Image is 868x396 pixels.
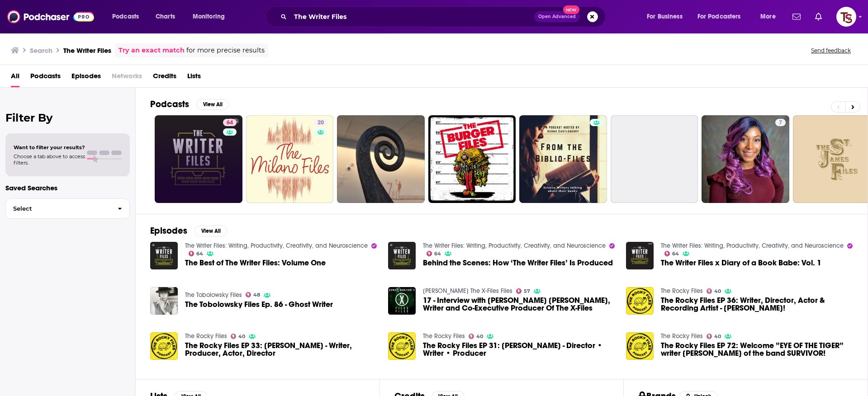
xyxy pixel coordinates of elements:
span: 64 [196,252,203,256]
a: 7 [775,119,786,126]
span: 40 [714,289,721,293]
span: for more precise results [186,45,265,56]
img: The Rocky Files EP 33: Robert Bruzio - Writer, Producer, Actor, Director [150,332,178,360]
span: Networks [112,69,142,87]
span: 57 [524,289,530,293]
a: Show notifications dropdown [789,9,804,24]
a: 48 [246,292,261,297]
img: The Rocky Files EP 72: Welcome ”EYE OF THE TIGER” writer FRANKIE SULLIVAN of the band SURVIVOR! [626,332,654,360]
span: Monitoring [193,10,225,23]
p: Saved Searches [5,184,130,192]
button: open menu [640,9,694,24]
a: The Rocky Files [185,332,227,340]
input: Search podcasts, credits, & more... [290,9,534,24]
h3: Search [30,46,52,55]
a: 40 [469,334,484,339]
a: The Rocky Files [661,287,703,295]
span: Charts [156,10,175,23]
div: Search podcasts, credits, & more... [274,6,614,27]
h3: The Writer Files [63,46,111,55]
img: 17 - Interview with Glen Morgan, Writer and Co-Executive Producer Of The X-Files [388,287,416,315]
img: The Best of The Writer Files: Volume One [150,242,178,269]
a: Credits [153,69,176,87]
a: The Writer Files x Diary of a Book Babe: Vol. 1 [661,259,821,267]
a: The Best of The Writer Files: Volume One [185,259,326,267]
button: open menu [186,9,237,24]
a: The Tobolowsky Files [185,291,242,299]
a: Try an exact match [119,45,185,56]
button: Open AdvancedNew [534,11,580,22]
a: Lists [187,69,201,87]
h2: Episodes [150,225,187,236]
a: EpisodesView All [150,225,227,236]
h2: Filter By [5,111,130,124]
a: The Rocky Files [661,332,703,340]
span: 64 [672,252,679,256]
span: 48 [253,293,260,297]
span: All [11,69,19,87]
a: The Rocky Files EP 31: Derek Wayne Johnson - Director • Writer • Producer [423,342,615,357]
a: 64 [223,119,237,126]
button: Show profile menu [836,7,856,27]
span: 20 [318,118,324,127]
a: The Writer Files: Writing, Productivity, Creativity, and Neuroscience [185,242,368,250]
a: The Tobolowsky Files Ep. 86 - Ghost Writer [185,301,333,308]
a: Behind the Scenes: How ‘The Writer Files’ Is Produced [423,259,613,267]
span: Open Advanced [538,14,576,19]
span: 64 [227,118,233,127]
span: 7 [779,118,782,127]
a: 20 [314,119,327,126]
a: The Rocky Files EP 31: Derek Wayne Johnson - Director • Writer • Producer [388,332,416,360]
span: The Rocky Files EP 72: Welcome ”EYE OF THE TIGER” writer [PERSON_NAME] of the band SURVIVOR! [661,342,853,357]
a: Episodes [71,69,101,87]
button: open menu [754,9,787,24]
a: 40 [231,334,246,339]
span: 40 [238,335,245,339]
span: 40 [714,335,721,339]
a: 64 [427,251,441,256]
span: New [563,5,579,14]
img: The Rocky Files EP 36: Writer, Director, Actor & Recording Artist - KEVIN SAVO! [626,287,654,315]
a: 64 [664,251,679,256]
a: 40 [707,288,721,294]
a: Kumail Nanjiani's The X-Files Files [423,287,512,295]
a: 64 [189,251,204,256]
img: User Profile [836,7,856,27]
a: 57 [516,288,531,294]
a: 40 [707,334,721,339]
a: The Rocky Files EP 36: Writer, Director, Actor & Recording Artist - KEVIN SAVO! [661,297,853,312]
a: PodcastsView All [150,99,229,110]
span: 17 - Interview with [PERSON_NAME] [PERSON_NAME], Writer and Co-Executive Producer Of The X-Files [423,297,615,312]
a: Podcasts [30,69,61,87]
span: For Business [647,10,683,23]
a: Charts [150,9,180,24]
a: The Rocky Files [423,332,465,340]
span: The Rocky Files EP 31: [PERSON_NAME] - Director • Writer • Producer [423,342,615,357]
img: Behind the Scenes: How ‘The Writer Files’ Is Produced [388,242,416,269]
button: open menu [106,9,151,24]
h2: Podcasts [150,99,189,110]
a: The Writer Files: Writing, Productivity, Creativity, and Neuroscience [423,242,606,250]
a: 20 [246,115,334,203]
a: The Rocky Files EP 72: Welcome ”EYE OF THE TIGER” writer FRANKIE SULLIVAN of the band SURVIVOR! [661,342,853,357]
a: 64 [155,115,242,203]
img: Podchaser - Follow, Share and Rate Podcasts [7,8,94,25]
button: open menu [692,9,754,24]
a: 17 - Interview with Glen Morgan, Writer and Co-Executive Producer Of The X-Files [423,297,615,312]
a: The Tobolowsky Files Ep. 86 - Ghost Writer [150,287,178,315]
span: For Podcasters [697,10,741,23]
a: The Rocky Files EP 33: Robert Bruzio - Writer, Producer, Actor, Director [185,342,377,357]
